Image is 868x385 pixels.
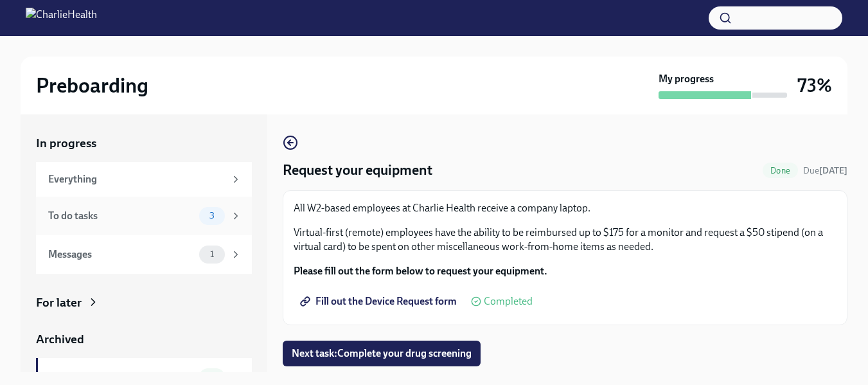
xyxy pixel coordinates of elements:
[819,165,847,176] strong: [DATE]
[48,247,194,262] div: Messages
[797,74,832,97] h3: 73%
[294,265,547,277] strong: Please fill out the form below to request your equipment.
[294,289,466,314] a: Fill out the Device Request form
[26,8,97,28] img: CharlieHealth
[48,172,225,186] div: Everything
[202,249,222,259] span: 1
[36,135,252,152] a: In progress
[36,235,252,274] a: Messages1
[36,294,252,311] a: For later
[294,226,837,254] p: Virtual-first (remote) employees have the ability to be reimbursed up to $175 for a monitor and r...
[36,73,148,98] h2: Preboarding
[659,72,714,86] strong: My progress
[303,295,457,308] span: Fill out the Device Request form
[36,331,252,348] a: Archived
[48,370,194,384] div: Completed tasks
[283,161,432,180] h4: Request your equipment
[763,166,798,175] span: Done
[803,165,847,177] span: September 11th, 2025 09:00
[283,341,481,366] button: Next task:Complete your drug screening
[36,294,82,311] div: For later
[36,162,252,197] a: Everything
[36,197,252,235] a: To do tasks3
[294,201,837,215] p: All W2-based employees at Charlie Health receive a company laptop.
[803,165,847,176] span: Due
[484,296,533,307] span: Completed
[202,211,222,220] span: 3
[292,347,472,360] span: Next task : Complete your drug screening
[48,209,194,223] div: To do tasks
